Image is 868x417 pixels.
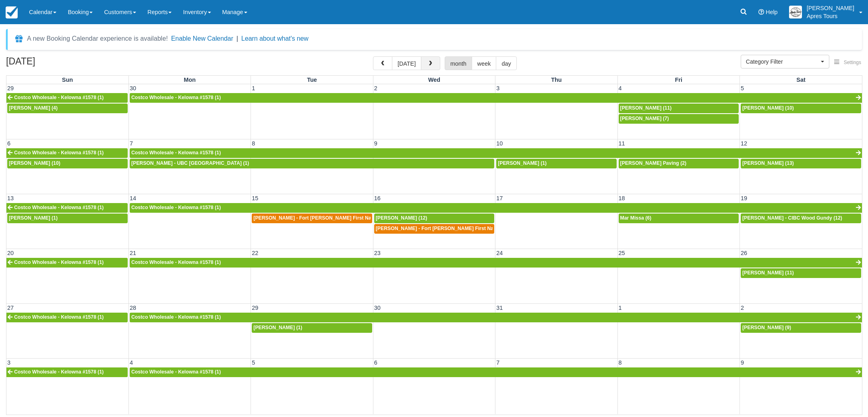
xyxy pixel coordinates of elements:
[27,34,168,44] div: A new Booking Calendar experience is available!
[373,195,381,201] span: 16
[251,305,259,311] span: 29
[472,56,497,70] button: week
[740,305,745,311] span: 2
[14,259,104,265] span: Costco Wholesale - Kelowna #1578 (1)
[620,116,669,121] span: [PERSON_NAME] (7)
[14,150,104,156] span: Costco Wholesale - Kelowna #1578 (1)
[7,104,128,113] a: [PERSON_NAME] (4)
[129,250,137,256] span: 21
[6,203,128,213] a: Costco Wholesale - Kelowna #1578 (1)
[131,259,221,265] span: Costco Wholesale - Kelowna #1578 (1)
[373,140,378,147] span: 9
[742,325,791,330] span: [PERSON_NAME] (9)
[741,159,861,168] a: [PERSON_NAME] (13)
[6,93,128,103] a: Costco Wholesale - Kelowna #1578 (1)
[495,250,503,256] span: 24
[9,215,58,221] span: [PERSON_NAME] (1)
[789,6,802,19] img: A1
[740,85,745,91] span: 5
[131,205,221,210] span: Costco Wholesale - Kelowna #1578 (1)
[129,305,137,311] span: 28
[184,77,196,83] span: Mon
[130,367,862,377] a: Costco Wholesale - Kelowna #1578 (1)
[131,95,221,100] span: Costco Wholesale - Kelowna #1578 (1)
[374,214,494,223] a: [PERSON_NAME] (12)
[741,323,861,333] a: [PERSON_NAME] (9)
[131,150,221,156] span: Costco Wholesale - Kelowna #1578 (1)
[307,77,317,83] span: Tue
[236,35,238,42] span: |
[675,77,682,83] span: Fri
[9,105,58,111] span: [PERSON_NAME] (4)
[9,160,60,166] span: [PERSON_NAME] (10)
[6,250,15,256] span: 20
[131,314,221,320] span: Costco Wholesale - Kelowna #1578 (1)
[746,58,819,66] span: Category Filter
[741,214,861,223] a: [PERSON_NAME] - CIBC Wood Gundy (12)
[14,205,104,210] span: Costco Wholesale - Kelowna #1578 (1)
[252,323,372,333] a: [PERSON_NAME] (1)
[620,215,652,221] span: Mar Missa (6)
[6,85,15,91] span: 29
[131,369,221,375] span: Costco Wholesale - Kelowna #1578 (1)
[130,203,862,213] a: Costco Wholesale - Kelowna #1578 (1)
[129,85,137,91] span: 30
[807,12,854,20] p: Apres Tours
[551,77,561,83] span: Thu
[618,359,623,366] span: 8
[498,160,547,166] span: [PERSON_NAME] (1)
[252,214,372,223] a: [PERSON_NAME] - Fort [PERSON_NAME] First Nation (3)
[496,159,616,168] a: [PERSON_NAME] (1)
[253,215,387,221] span: [PERSON_NAME] - Fort [PERSON_NAME] First Nation (3)
[741,55,829,68] button: Category Filter
[130,148,862,158] a: Costco Wholesale - Kelowna #1578 (1)
[7,214,128,223] a: [PERSON_NAME] (1)
[740,250,748,256] span: 26
[495,305,503,311] span: 31
[495,195,503,201] span: 17
[131,160,249,166] span: [PERSON_NAME] - UBC [GEOGRAPHIC_DATA] (1)
[251,140,256,147] span: 8
[392,56,421,70] button: [DATE]
[620,160,687,166] span: [PERSON_NAME] Paving (2)
[376,226,510,231] span: [PERSON_NAME] - Fort [PERSON_NAME] First Nation (1)
[6,148,128,158] a: Costco Wholesale - Kelowna #1578 (1)
[374,224,494,234] a: [PERSON_NAME] - Fort [PERSON_NAME] First Nation (1)
[251,250,259,256] span: 22
[130,258,862,268] a: Costco Wholesale - Kelowna #1578 (1)
[829,57,866,68] button: Settings
[6,305,15,311] span: 27
[6,258,128,268] a: Costco Wholesale - Kelowna #1578 (1)
[495,140,503,147] span: 10
[373,250,381,256] span: 23
[7,159,128,168] a: [PERSON_NAME] (10)
[14,369,104,375] span: Costco Wholesale - Kelowna #1578 (1)
[618,85,623,91] span: 4
[740,140,748,147] span: 12
[445,56,472,70] button: month
[129,140,134,147] span: 7
[619,214,739,223] a: Mar Missa (6)
[758,9,764,15] i: Help
[495,85,500,91] span: 3
[241,35,309,42] a: Learn about what's new
[130,159,494,168] a: [PERSON_NAME] - UBC [GEOGRAPHIC_DATA] (1)
[6,313,128,322] a: Costco Wholesale - Kelowna #1578 (1)
[844,60,861,65] span: Settings
[740,195,748,201] span: 19
[6,359,11,366] span: 3
[6,6,18,19] img: checkfront-main-nav-mini-logo.png
[251,85,256,91] span: 1
[6,195,15,201] span: 13
[171,35,233,43] button: Enable New Calendar
[496,56,516,70] button: day
[428,77,440,83] span: Wed
[130,93,862,103] a: Costco Wholesale - Kelowna #1578 (1)
[618,305,623,311] span: 1
[129,359,134,366] span: 4
[251,195,259,201] span: 15
[6,140,11,147] span: 6
[376,215,427,221] span: [PERSON_NAME] (12)
[130,313,862,322] a: Costco Wholesale - Kelowna #1578 (1)
[373,85,378,91] span: 2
